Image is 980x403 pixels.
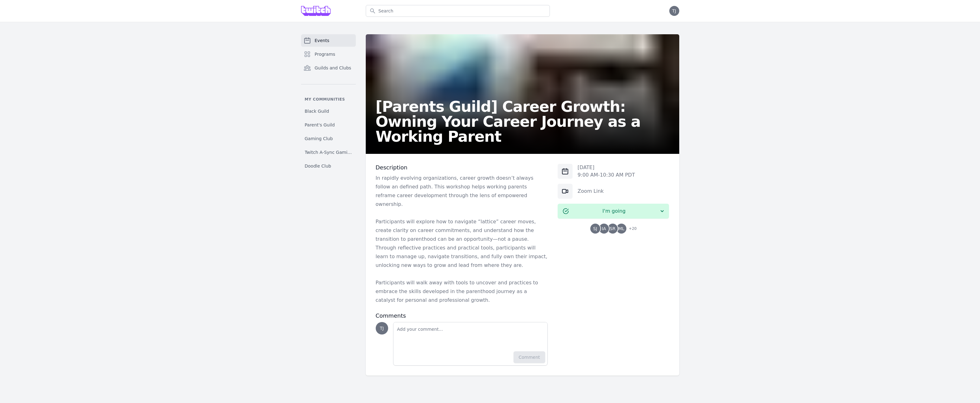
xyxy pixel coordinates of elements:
span: Programs [315,51,335,57]
a: Programs [301,48,356,60]
span: Events [315,37,329,44]
a: Black Guild [301,106,356,117]
p: My communities [301,97,356,102]
button: I'm going [558,204,669,219]
span: IA [602,226,606,231]
button: TJ [669,6,679,16]
a: Zoom Link [578,188,604,194]
button: Comment [513,351,546,363]
nav: Sidebar [301,34,356,172]
p: Participants will explore how to navigate “lattice” career moves, create clarity on career commit... [376,217,548,270]
p: [DATE] [578,164,635,171]
h3: Comments [376,312,548,320]
a: Events [301,34,356,47]
span: Parent's Guild [305,122,335,128]
a: Parent's Guild [301,119,356,130]
span: TJ [672,9,676,13]
input: Search [366,5,550,17]
span: Gaming Club [305,135,333,142]
span: TJ [380,326,384,330]
p: 9:00 AM - 10:30 AM PDT [578,171,635,179]
p: Participants will walk away with tools to uncover and practices to embrace the skills developed i... [376,278,548,305]
h2: [Parents Guild] Career Growth: Owning Your Career Journey as a Working Parent [376,99,669,144]
span: Twitch A-Sync Gaming (TAG) Club [305,149,352,155]
span: Black Guild [305,108,329,114]
span: SJ [593,226,597,231]
span: Guilds and Clubs [315,65,351,71]
span: ML [618,226,625,231]
a: Guilds and Clubs [301,62,356,74]
span: SR [610,226,615,231]
a: Twitch A-Sync Gaming (TAG) Club [301,147,356,158]
a: Doodle Club [301,160,356,172]
span: + 20 [625,225,637,234]
a: Gaming Club [301,133,356,144]
p: In rapidly evolving organizations, career growth doesn’t always follow an defined path. This work... [376,174,548,209]
span: I'm going [569,207,659,215]
h3: Description [376,164,548,171]
span: Doodle Club [305,163,331,169]
img: Grove [301,6,331,16]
